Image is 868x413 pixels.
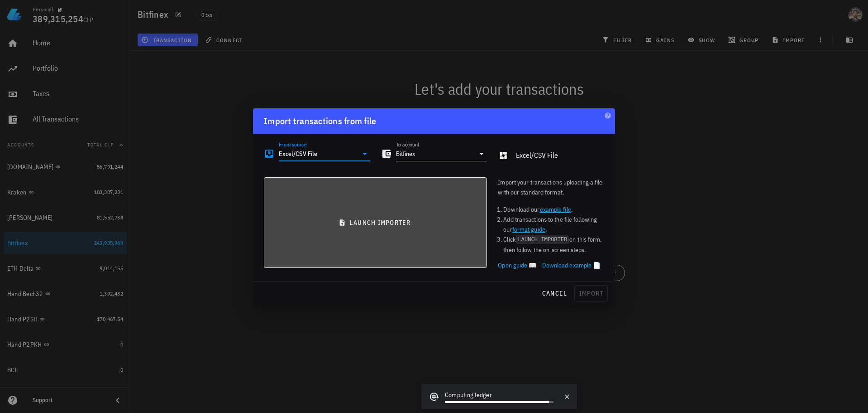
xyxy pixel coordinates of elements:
[503,234,604,255] li: Click on this form, then follow the on-screen steps.
[516,235,569,244] code: LAUNCH IMPORTER
[264,177,487,268] button: launch importer
[264,114,376,128] div: Import transactions from file
[512,225,545,233] a: format guide
[498,260,536,270] a: Open guide 📖
[540,205,571,214] a: example file
[516,151,604,160] div: Excel/CSV File
[538,285,571,301] button: cancel
[542,260,601,270] a: Download example 📄
[498,177,604,197] p: Import your transactions uploading a file with our standard format.
[445,390,553,401] div: Computing ledger
[396,141,420,148] label: To account
[272,219,479,227] span: launch importer
[503,204,604,214] li: Download our .
[279,141,307,148] label: From source
[279,146,358,161] input: Select a file source
[542,289,568,297] span: cancel
[503,214,604,234] li: Add transactions to the file following our .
